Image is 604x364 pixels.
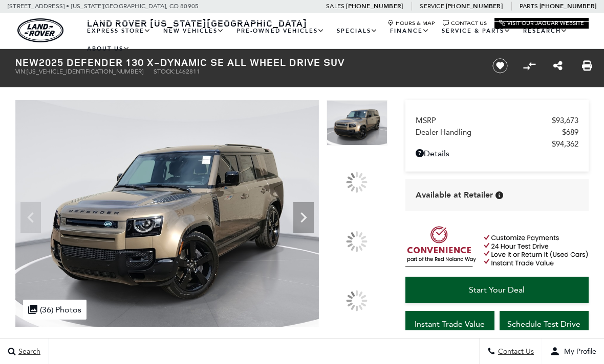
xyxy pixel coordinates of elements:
[500,311,589,337] a: Schedule Test Drive
[331,22,384,40] a: Specials
[540,2,596,10] a: [PHONE_NUMBER]
[416,128,562,137] span: Dealer Handling
[552,116,578,125] span: $93,673
[81,17,313,29] a: Land Rover [US_STATE][GEOGRAPHIC_DATA]
[416,189,493,201] span: Available at Retailer
[387,20,435,27] a: Hours & Map
[17,18,63,42] img: Land Rover
[8,3,199,10] a: [STREET_ADDRESS] • [US_STATE][GEOGRAPHIC_DATA], CO 80905
[230,22,331,40] a: Pre-Owned Vehicles
[81,22,157,40] a: EXPRESS STORE
[420,3,444,10] span: Service
[517,22,574,40] a: Research
[15,55,39,69] strong: New
[416,149,578,158] a: Details
[346,2,403,10] a: [PHONE_NUMBER]
[582,60,592,72] a: Print this New 2025 Defender 130 X-Dynamic SE All Wheel Drive SUV
[157,22,230,40] a: New Vehicles
[553,60,563,72] a: Share this New 2025 Defender 130 X-Dynamic SE All Wheel Drive SUV
[552,139,578,149] span: $94,362
[542,338,604,364] button: Open user profile menu
[469,285,525,295] span: Start Your Deal
[154,68,176,75] span: Stock:
[17,18,63,42] a: land-rover
[416,128,578,137] a: Dealer Handling $689
[520,3,538,10] span: Parts
[293,202,314,233] div: Next
[562,128,578,137] span: $689
[81,40,136,58] a: About Us
[384,22,436,40] a: Finance
[326,3,344,10] span: Sales
[16,347,40,356] span: Search
[416,139,578,149] a: $94,362
[495,191,503,199] div: Vehicle is in stock and ready for immediate delivery. Due to demand, availability is subject to c...
[443,20,487,27] a: Contact Us
[499,20,584,27] a: Visit Our Jaguar Website
[416,116,578,125] a: MSRP $93,673
[495,347,534,356] span: Contact Us
[405,277,589,303] a: Start Your Deal
[15,100,319,327] img: New 2025 Gondwana Stone LAND ROVER X-Dynamic SE image 1
[522,58,537,74] button: Compare vehicle
[176,68,200,75] span: L462811
[560,347,596,356] span: My Profile
[405,311,494,337] a: Instant Trade Value
[81,22,589,58] nav: Main Navigation
[327,100,387,145] img: New 2025 Gondwana Stone LAND ROVER X-Dynamic SE image 1
[87,17,307,29] span: Land Rover [US_STATE][GEOGRAPHIC_DATA]
[436,22,517,40] a: Service & Parts
[15,57,476,68] h1: 2025 Defender 130 X-Dynamic SE All Wheel Drive SUV
[446,2,503,10] a: [PHONE_NUMBER]
[416,116,552,125] span: MSRP
[489,58,511,74] button: Save vehicle
[27,68,143,75] span: [US_VEHICLE_IDENTIFICATION_NUMBER]
[15,68,27,75] span: VIN:
[23,300,87,320] div: (36) Photos
[507,319,580,329] span: Schedule Test Drive
[415,319,485,329] span: Instant Trade Value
